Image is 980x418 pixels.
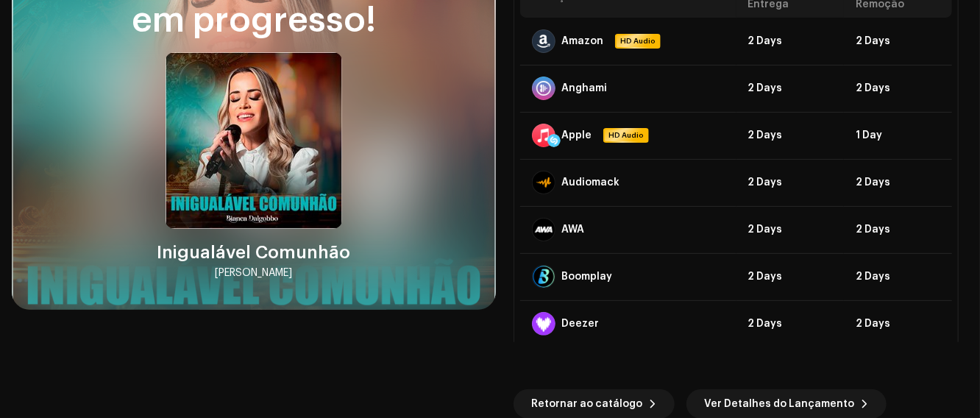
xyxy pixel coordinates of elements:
[561,224,584,235] div: AWA
[216,264,293,282] div: [PERSON_NAME]
[561,271,612,283] div: Boomplay
[736,65,845,112] td: 2 Days
[157,241,351,264] div: Inigualável Comunhão
[844,18,952,65] td: 2 Days
[561,177,619,188] div: Audiomack
[844,253,952,300] td: 2 Days
[844,206,952,253] td: 2 Days
[844,112,952,159] td: 1 Day
[844,159,952,206] td: 2 Days
[561,130,592,141] div: Apple
[736,18,845,65] td: 2 Days
[736,300,845,347] td: 2 Days
[561,35,603,47] div: Amazon
[561,82,607,94] div: Anghami
[844,65,952,112] td: 2 Days
[617,35,659,47] span: HD Audio
[844,300,952,347] td: 2 Days
[166,52,342,229] img: 08ed5d9d-d2bb-42b2-ab26-f44c240a5ecc
[736,253,845,300] td: 2 Days
[736,206,845,253] td: 2 Days
[605,130,647,141] span: HD Audio
[736,112,845,159] td: 2 Days
[736,159,845,206] td: 2 Days
[561,318,599,330] div: Deezer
